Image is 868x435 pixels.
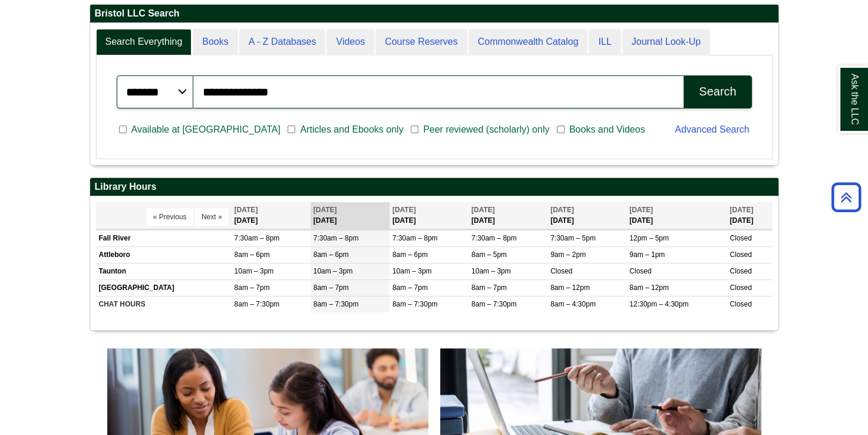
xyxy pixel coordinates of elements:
[147,208,193,226] button: « Previous
[235,206,258,214] span: [DATE]
[392,284,428,292] span: 8am – 7pm
[96,280,232,296] td: [GEOGRAPHIC_DATA]
[730,267,751,275] span: Closed
[550,284,590,292] span: 8am – 12pm
[195,208,229,226] button: Next »
[629,234,669,242] span: 12pm – 5pm
[589,29,621,55] a: ILL
[90,5,778,23] h2: Bristol LLC Search
[392,300,438,308] span: 8am – 7:30pm
[471,267,511,275] span: 10am – 3pm
[471,300,517,308] span: 8am – 7:30pm
[468,29,588,55] a: Commonwealth Catalog
[471,234,517,242] span: 7:30am – 8pm
[418,123,554,137] span: Peer reviewed (scholarly) only
[730,206,753,214] span: [DATE]
[392,234,438,242] span: 7:30am – 8pm
[235,284,270,292] span: 8am – 7pm
[550,300,596,308] span: 8am – 4:30pm
[235,251,270,259] span: 8am – 6pm
[699,85,736,98] div: Search
[557,124,565,135] input: Books and Videos
[90,178,778,196] h2: Library Hours
[326,29,374,55] a: Videos
[235,234,280,242] span: 7:30am – 8pm
[675,124,749,134] a: Advanced Search
[232,202,311,229] th: [DATE]
[390,202,468,229] th: [DATE]
[313,284,349,292] span: 8am – 7pm
[411,124,418,135] input: Peer reviewed (scholarly) only
[727,202,772,229] th: [DATE]
[313,206,337,214] span: [DATE]
[629,267,651,275] span: Closed
[730,234,751,242] span: Closed
[392,267,432,275] span: 10am – 3pm
[550,206,574,214] span: [DATE]
[471,284,507,292] span: 8am – 7pm
[313,300,359,308] span: 8am – 7:30pm
[468,202,547,229] th: [DATE]
[730,300,751,308] span: Closed
[550,251,586,259] span: 9am – 2pm
[235,267,274,275] span: 10am – 3pm
[547,202,626,229] th: [DATE]
[629,300,688,308] span: 12:30pm – 4:30pm
[96,230,232,246] td: Fall River
[96,29,192,55] a: Search Everything
[313,251,349,259] span: 8am – 6pm
[313,267,353,275] span: 10am – 3pm
[827,189,865,205] a: Back to Top
[127,123,285,137] span: Available at [GEOGRAPHIC_DATA]
[96,263,232,279] td: Taunton
[626,202,727,229] th: [DATE]
[119,124,127,135] input: Available at [GEOGRAPHIC_DATA]
[622,29,710,55] a: Journal Look-Up
[392,251,428,259] span: 8am – 6pm
[96,296,232,313] td: CHAT HOURS
[471,251,507,259] span: 8am – 5pm
[629,206,653,214] span: [DATE]
[730,284,751,292] span: Closed
[392,206,416,214] span: [DATE]
[550,234,596,242] span: 7:30am – 5pm
[235,300,280,308] span: 8am – 7:30pm
[730,251,751,259] span: Closed
[471,206,495,214] span: [DATE]
[96,246,232,263] td: Attleboro
[629,284,669,292] span: 8am – 12pm
[295,123,408,137] span: Articles and Ebooks only
[375,29,467,55] a: Course Reserves
[311,202,390,229] th: [DATE]
[684,75,751,108] button: Search
[550,267,572,275] span: Closed
[288,124,295,135] input: Articles and Ebooks only
[629,251,665,259] span: 9am – 1pm
[239,29,326,55] a: A - Z Databases
[565,123,650,137] span: Books and Videos
[193,29,237,55] a: Books
[313,234,359,242] span: 7:30am – 8pm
